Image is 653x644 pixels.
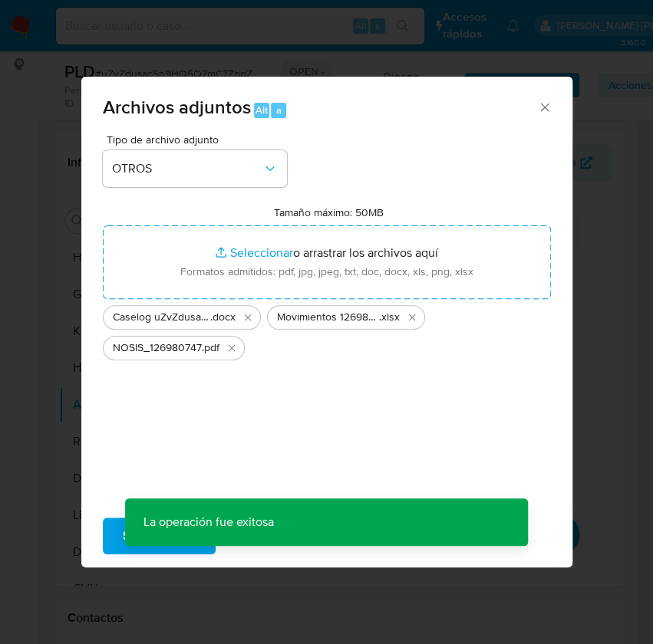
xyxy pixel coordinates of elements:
[103,150,287,187] button: OTROS
[112,161,262,176] span: OTROS
[103,517,216,554] button: Subir archivo
[276,103,282,117] span: a
[242,519,292,553] span: Cancelar
[123,519,196,553] span: Subir archivo
[223,339,241,357] button: Eliminar NOSIS_126980747.pdf
[103,299,551,360] ul: Archivos seleccionados
[274,205,384,219] label: Tamaño máximo: 50MB
[403,308,421,327] button: Eliminar Movimientos 126980747.xlsx
[256,103,268,117] span: Alt
[103,94,251,120] span: Archivos adjuntos
[277,310,379,325] span: Movimientos 126980747
[210,310,236,325] span: .docx
[125,498,292,546] p: La operación fue exitosa
[113,310,210,325] span: Caselog uZvZdusac5n9HQ5Q7mC7ZbgZ
[113,340,202,356] span: NOSIS_126980747
[537,100,551,113] button: Cerrar
[107,134,291,145] span: Tipo de archivo adjunto
[239,308,257,327] button: Eliminar Caselog uZvZdusac5n9HQ5Q7mC7ZbgZ.docx
[202,340,219,356] span: .pdf
[379,310,400,325] span: .xlsx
